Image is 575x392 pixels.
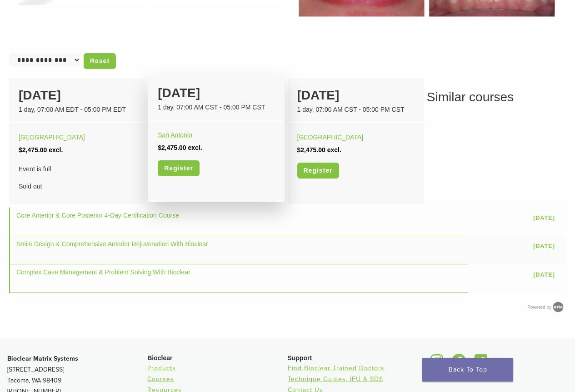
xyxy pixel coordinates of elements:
div: [DATE] [158,84,275,103]
div: 1 day, 07:00 AM CST - 05:00 PM CST [158,103,275,112]
a: Complex Case Management & Problem Solving With Bioclear [16,268,190,276]
span: excl. [327,146,341,154]
a: [DATE] [529,239,560,253]
a: Technique Guides, IFU & SDS [288,375,383,383]
div: [DATE] [297,86,415,105]
a: San Antonio [158,131,192,139]
span: Event is full [19,163,136,175]
strong: Bioclear Matrix Systems [7,355,78,362]
a: Courses [147,375,174,383]
div: 1 day, 07:00 AM EDT - 05:00 PM EDT [19,105,136,114]
span: Support [288,354,312,362]
a: Register [297,163,339,179]
a: [GEOGRAPHIC_DATA] [19,134,85,141]
a: Products [147,364,176,372]
span: excl. [49,146,63,154]
a: Register [158,160,200,176]
span: $2,475.00 [158,144,186,151]
div: Sold out [19,163,136,193]
a: Back To Top [422,358,513,382]
a: Reset [84,53,116,69]
a: [DATE] [529,211,560,225]
a: Powered by [527,305,566,310]
div: 1 day, 07:00 AM CST - 05:00 PM CST [297,105,415,114]
img: Arlo training & Event Software [551,300,565,314]
span: $2,475.00 [19,146,47,154]
a: Find Bioclear Trained Doctors [288,364,385,372]
a: Smile Design & Comprehensive Anterior Rejuvenation With Bioclear [16,240,208,248]
span: excl. [188,144,202,151]
a: Core Anterior & Core Posterior 4-Day Certification Course [16,212,179,219]
a: [DATE] [529,268,560,282]
span: $2,475.00 [297,146,325,154]
a: [GEOGRAPHIC_DATA] [297,134,364,141]
span: Bioclear [147,354,172,362]
div: [DATE] [19,86,136,105]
